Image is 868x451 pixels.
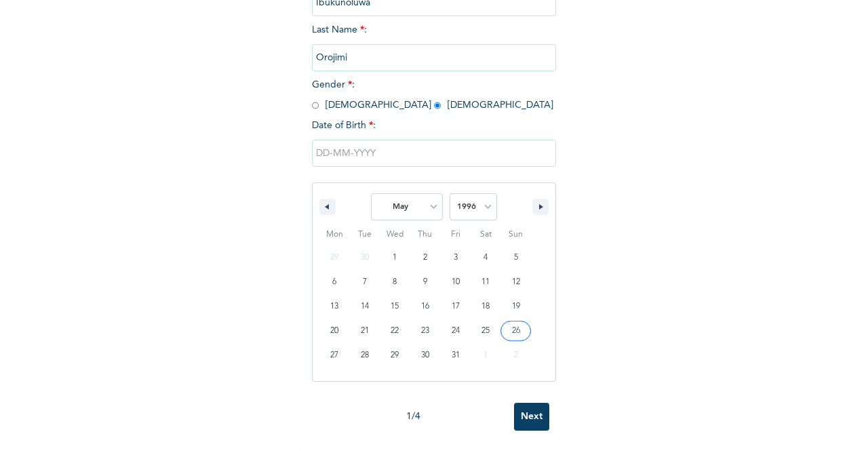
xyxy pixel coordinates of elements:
button: 7 [350,270,380,294]
button: 22 [380,319,410,343]
span: 26 [512,319,520,343]
span: Fri [440,224,471,246]
span: 10 [452,270,460,294]
span: 4 [484,246,488,270]
button: 18 [471,294,501,319]
button: 1 [380,246,410,270]
span: 29 [391,343,399,368]
button: 16 [410,294,441,319]
button: 12 [500,270,531,294]
button: 31 [440,343,471,368]
span: Last Name : [312,25,556,62]
button: 24 [440,319,471,343]
span: 18 [481,294,490,319]
span: 11 [481,270,490,294]
button: 8 [380,270,410,294]
button: 11 [471,270,501,294]
span: 20 [330,319,338,343]
span: Thu [410,224,441,246]
span: 5 [514,246,518,270]
span: Date of Birth : [312,119,376,133]
button: 15 [380,294,410,319]
span: 27 [330,343,338,368]
button: 23 [410,319,441,343]
button: 6 [319,270,350,294]
button: 27 [319,343,350,368]
span: 24 [452,319,460,343]
button: 21 [350,319,380,343]
span: 28 [361,343,369,368]
button: 30 [410,343,441,368]
input: DD-MM-YYYY [312,140,556,167]
span: 9 [423,270,427,294]
button: 4 [471,246,501,270]
button: 2 [410,246,441,270]
button: 13 [319,294,350,319]
span: 19 [512,294,520,319]
button: 29 [380,343,410,368]
span: Wed [380,224,410,246]
span: 22 [391,319,399,343]
button: 26 [500,319,531,343]
button: 28 [350,343,380,368]
button: 19 [500,294,531,319]
span: 2 [423,246,427,270]
button: 17 [440,294,471,319]
span: 12 [512,270,520,294]
span: 25 [481,319,490,343]
span: 21 [361,319,369,343]
span: 3 [454,246,458,270]
input: Next [514,403,549,431]
span: Tue [350,224,380,246]
input: Enter your last name [312,44,556,71]
button: 20 [319,319,350,343]
span: Sun [500,224,531,246]
span: 13 [330,294,338,319]
div: 1 / 4 [312,410,514,424]
span: Gender : [DEMOGRAPHIC_DATA] [DEMOGRAPHIC_DATA] [312,80,553,110]
button: 9 [410,270,441,294]
span: 31 [452,343,460,368]
span: Mon [319,224,350,246]
span: 15 [391,294,399,319]
span: 1 [393,246,397,270]
span: 30 [421,343,429,368]
span: 14 [361,294,369,319]
span: 8 [393,270,397,294]
span: Sat [471,224,501,246]
button: 10 [440,270,471,294]
button: 25 [471,319,501,343]
button: 5 [500,246,531,270]
span: 17 [452,294,460,319]
button: 3 [440,246,471,270]
span: 23 [421,319,429,343]
button: 14 [350,294,380,319]
span: 6 [332,270,336,294]
span: 16 [421,294,429,319]
span: 7 [363,270,367,294]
